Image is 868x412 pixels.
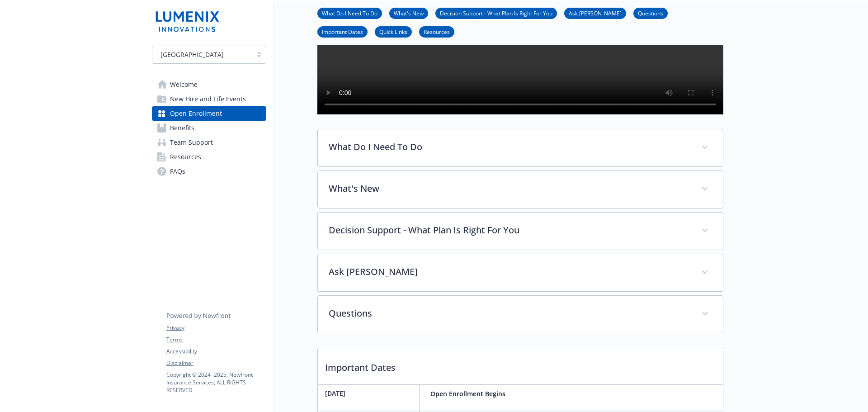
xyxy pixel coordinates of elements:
a: Terms [166,336,266,344]
a: Accessibility [166,347,266,355]
a: New Hire and Life Events [152,92,266,106]
p: [DATE] [325,388,415,398]
p: Copyright © 2024 - 2025 , Newfront Insurance Services, ALL RIGHTS RESERVED [166,371,266,394]
a: Team Support [152,135,266,150]
span: Resources [170,150,201,164]
span: New Hire and Life Events [170,92,246,106]
span: Open Enrollment [170,106,222,121]
span: Welcome [170,77,198,92]
a: Privacy [166,324,266,332]
a: Resources [152,150,266,164]
span: [GEOGRAPHIC_DATA] [160,50,224,59]
p: Decision Support - What Plan Is Right For You [329,223,690,237]
a: Benefits [152,121,266,135]
span: Benefits [170,121,194,135]
a: Quick Links [375,27,412,36]
p: Important Dates [318,348,723,382]
a: What's New [389,9,428,17]
span: Team Support [170,135,213,150]
strong: Open Enrollment Begins [430,389,505,398]
p: What's New [329,182,690,195]
p: Ask [PERSON_NAME] [329,265,690,279]
a: Welcome [152,77,266,92]
a: Important Dates [317,27,368,36]
div: What's New [318,171,723,208]
p: What Do I Need To Do [329,140,690,154]
div: Ask [PERSON_NAME] [318,254,723,291]
div: What Do I Need To Do [318,129,723,166]
p: Questions [329,307,690,320]
a: Questions [633,9,668,17]
a: What Do I Need To Do [317,9,382,17]
a: FAQs [152,164,266,179]
a: Resources [419,27,454,36]
span: [GEOGRAPHIC_DATA] [157,50,248,59]
a: Decision Support - What Plan Is Right For You [435,9,557,17]
span: FAQs [170,164,185,179]
a: Disclaimer [166,359,266,367]
div: Decision Support - What Plan Is Right For You [318,213,723,250]
div: Questions [318,296,723,333]
a: Ask [PERSON_NAME] [564,9,626,17]
a: Open Enrollment [152,106,266,121]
